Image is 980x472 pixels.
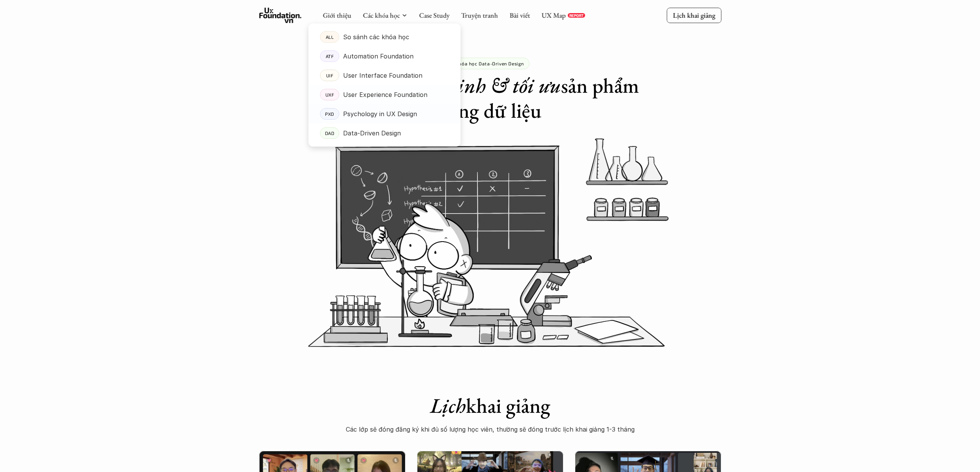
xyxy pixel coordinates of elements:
p: Automation Foundation [343,50,414,62]
p: ALL [325,34,333,40]
p: UXF [325,92,334,97]
a: DADData-Driven Design [308,123,461,143]
a: REPORT [568,13,585,18]
a: Các khóa học [363,11,400,20]
p: Psychology in UX Design [343,108,417,120]
p: User Experience Foundation [343,89,427,100]
a: Bài viết [509,11,530,20]
h1: Đưa ra sản phẩm bằng dữ liệu [336,73,644,123]
h1: khai giảng [336,393,644,418]
p: User Interface Foundation [343,70,422,81]
a: Truyện tranh [461,11,498,20]
a: Lịch khai giảng [667,8,721,23]
p: Khóa học Data-Driven Design [456,61,524,66]
a: ALLSo sánh các khóa học [308,27,461,47]
em: quyết định & tối ưu [398,72,561,99]
p: So sánh các khóa học [343,31,409,43]
p: REPORT [569,13,583,18]
a: UIFUser Interface Foundation [308,66,461,85]
a: UXFUser Experience Foundation [308,85,461,104]
p: PXD [325,111,334,117]
a: Case Study [419,11,449,20]
a: UX Map [541,11,566,20]
p: Các lớp sẽ đóng đăng ký khi đủ số lượng học viên, thường sẽ đóng trước lịch khai giảng 1-3 tháng [336,424,644,435]
p: ATF [325,53,333,59]
a: Giới thiệu [323,11,351,20]
a: PXDPsychology in UX Design [308,104,461,123]
p: Data-Driven Design [343,127,401,139]
a: ATFAutomation Foundation [308,47,461,66]
em: Lịch [430,392,466,419]
p: UIF [326,73,333,78]
p: Lịch khai giảng [673,11,715,20]
p: DAD [325,130,334,136]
